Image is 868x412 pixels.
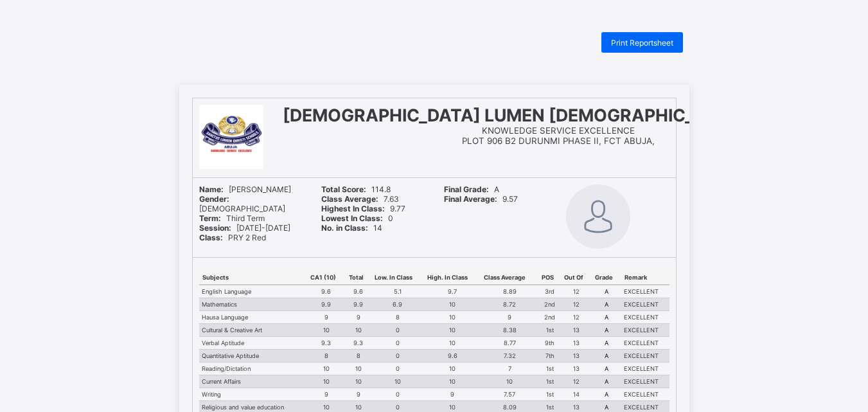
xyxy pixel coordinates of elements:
[321,213,383,223] b: Lowest In Class:
[424,388,481,401] td: 9
[321,213,393,223] span: 0
[561,311,592,324] td: 12
[592,324,621,337] td: A
[371,363,425,375] td: 0
[621,271,669,285] th: Remark
[561,388,592,401] td: 14
[199,223,290,233] span: [DATE]-[DATE]
[199,388,307,401] td: Writing
[561,285,592,298] td: 12
[621,285,669,298] td: EXCELLENT
[592,337,621,350] td: A
[592,271,621,285] th: Grade
[321,184,391,194] span: 114.8
[371,285,425,298] td: 5.1
[424,298,481,311] td: 10
[346,285,371,298] td: 9.6
[307,271,346,285] th: CA1 (10)
[199,337,307,350] td: Verbal Aptitude
[482,125,635,136] span: KNOWLEDGE SERVICE EXCELLENCE
[321,204,405,213] span: 9.77
[481,363,538,375] td: 7
[481,298,538,311] td: 8.72
[283,105,835,125] span: [DEMOGRAPHIC_DATA] LUMEN [DEMOGRAPHIC_DATA] SCHOOLS
[538,311,561,324] td: 2nd
[424,324,481,337] td: 10
[346,375,371,388] td: 10
[538,350,561,363] td: 7th
[444,194,518,204] span: 9.57
[371,350,425,363] td: 0
[307,363,346,375] td: 10
[199,213,221,223] b: Term:
[481,337,538,350] td: 8.77
[538,271,561,285] th: POS
[592,285,621,298] td: A
[199,194,229,204] b: Gender:
[621,324,669,337] td: EXCELLENT
[199,285,307,298] td: English Language
[481,324,538,337] td: 8.38
[307,311,346,324] td: 9
[481,388,538,401] td: 7.57
[592,350,621,363] td: A
[538,375,561,388] td: 1st
[371,271,425,285] th: Low. In Class
[371,375,425,388] td: 10
[611,38,673,48] span: Print Reportsheet
[371,298,425,311] td: 6.9
[307,285,346,298] td: 9.6
[321,194,378,204] b: Class Average:
[561,350,592,363] td: 13
[346,363,371,375] td: 10
[307,298,346,311] td: 9.9
[538,285,561,298] td: 3rd
[307,350,346,363] td: 8
[621,350,669,363] td: EXCELLENT
[538,388,561,401] td: 1st
[481,285,538,298] td: 8.89
[561,337,592,350] td: 13
[199,223,231,233] b: Session:
[621,388,669,401] td: EXCELLENT
[199,233,266,242] span: PRY 2 Red
[346,271,371,285] th: Total
[199,184,291,194] span: [PERSON_NAME]
[621,375,669,388] td: EXCELLENT
[307,324,346,337] td: 10
[561,324,592,337] td: 13
[621,311,669,324] td: EXCELLENT
[561,298,592,311] td: 12
[444,184,499,194] span: A
[371,311,425,324] td: 8
[424,350,481,363] td: 9.6
[481,350,538,363] td: 7.32
[307,375,346,388] td: 10
[621,337,669,350] td: EXCELLENT
[444,184,489,194] b: Final Grade:
[371,388,425,401] td: 0
[199,194,285,213] span: [DEMOGRAPHIC_DATA]
[321,184,366,194] b: Total Score:
[307,388,346,401] td: 9
[424,271,481,285] th: High. In Class
[424,363,481,375] td: 10
[538,324,561,337] td: 1st
[199,233,223,242] b: Class:
[481,375,538,388] td: 10
[199,324,307,337] td: Cultural & Creative Art
[592,311,621,324] td: A
[424,375,481,388] td: 10
[424,337,481,350] td: 10
[321,194,399,204] span: 7.63
[481,271,538,285] th: Class Average
[444,194,497,204] b: Final Average:
[199,375,307,388] td: Current Affairs
[346,388,371,401] td: 9
[346,298,371,311] td: 9.9
[199,184,224,194] b: Name:
[424,285,481,298] td: 9.7
[321,223,368,233] b: No. in Class:
[371,324,425,337] td: 0
[621,298,669,311] td: EXCELLENT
